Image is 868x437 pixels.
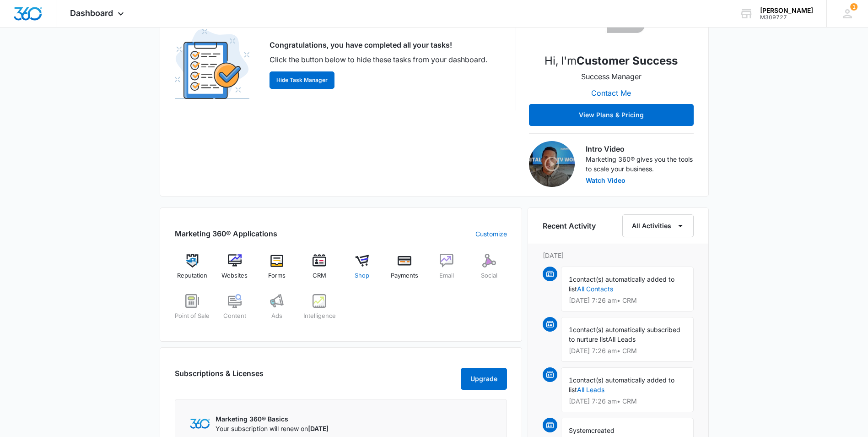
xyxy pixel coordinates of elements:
span: 1 [569,326,573,333]
h2: Marketing 360® Applications [175,228,277,239]
img: Intro Video [529,141,575,187]
a: Ads [259,294,295,327]
a: Intelligence [302,294,337,327]
img: Marketing 360 Logo [190,419,210,428]
p: Your subscription will renew on [216,424,329,433]
p: [DATE] 7:26 am • CRM [569,398,686,404]
button: Upgrade [461,368,507,390]
p: Marketing 360® Basics [216,414,329,424]
button: View Plans & Pricing [529,104,694,126]
span: contact(s) automatically subscribed to nurture list [569,326,680,343]
a: Email [429,254,464,287]
span: Email [439,271,454,280]
span: Intelligence [303,311,336,321]
p: Success Manager [581,71,642,82]
a: Social [472,254,507,287]
a: Payments [387,254,422,287]
a: All Contacts [577,285,613,293]
p: Marketing 360® gives you the tools to scale your business. [586,154,694,174]
a: Shop [345,254,380,287]
button: Watch Video [586,177,625,184]
a: Websites [217,254,252,287]
h2: Subscriptions & Licenses [175,368,264,386]
p: Click the button below to hide these tasks from your dashboard. [270,54,487,65]
span: Payments [391,271,418,280]
span: Reputation [177,271,207,280]
span: System [569,426,591,434]
h3: Intro Video [586,143,694,154]
div: account name [760,7,813,14]
span: Social [481,271,497,280]
a: All Leads [577,386,604,393]
p: [DATE] 7:26 am • CRM [569,297,686,304]
h6: Recent Activity [543,220,596,231]
span: [DATE] [308,425,329,432]
span: Point of Sale [175,311,210,321]
a: Forms [259,254,295,287]
a: Customize [475,229,507,239]
a: Point of Sale [175,294,210,327]
span: All Leads [608,335,636,343]
a: Reputation [175,254,210,287]
strong: Customer Success [577,54,678,67]
p: [DATE] 7:26 am • CRM [569,348,686,354]
div: notifications count [850,3,857,11]
button: Hide Task Manager [270,71,334,89]
span: Dashboard [70,8,113,18]
button: All Activities [622,214,694,237]
span: CRM [313,271,326,280]
button: Contact Me [582,82,640,104]
p: [DATE] [543,251,694,260]
div: account id [760,14,813,21]
span: 1 [850,3,857,11]
span: Forms [268,271,286,280]
span: Websites [221,271,248,280]
span: 1 [569,376,573,384]
a: CRM [302,254,337,287]
span: Ads [271,311,282,321]
span: contact(s) automatically added to list [569,275,674,293]
span: Shop [355,271,369,280]
p: Congratulations, you have completed all your tasks! [270,39,487,50]
span: contact(s) automatically added to list [569,376,674,393]
p: Hi, I'm [545,53,678,69]
span: Content [223,311,246,321]
span: 1 [569,275,573,283]
a: Content [217,294,252,327]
